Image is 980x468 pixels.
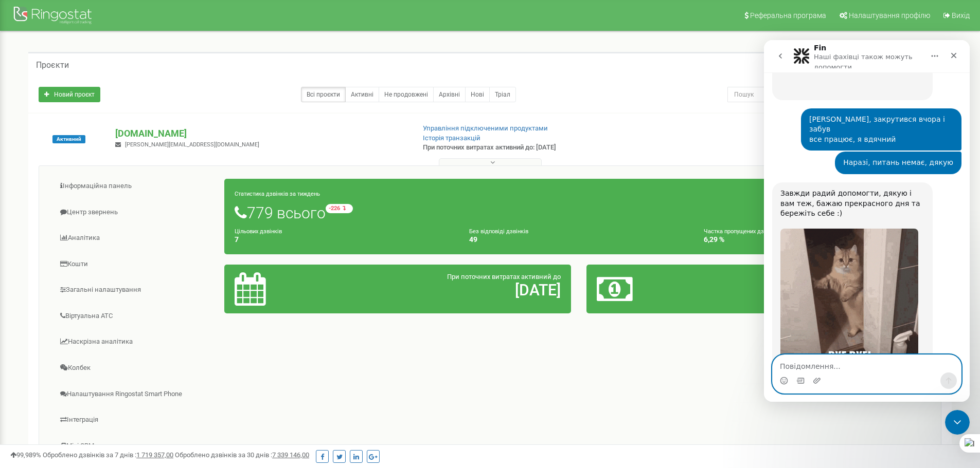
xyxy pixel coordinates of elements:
[176,332,193,349] button: Надіслати повідомлення…
[8,142,198,411] div: Oleksandr каже…
[16,179,161,189] div: ​
[175,451,309,459] span: Оброблено дзвінків за 30 днів :
[43,451,173,459] span: Оброблено дзвінків за 7 днів :
[235,236,454,244] h4: 7
[235,191,320,197] small: Статистика дзвінків за тиждень
[16,336,24,345] button: Вибір емодзі
[345,87,379,102] a: Активні
[47,382,225,407] a: Налаштування Ringostat Smart Phone
[9,315,197,332] textarea: Повідомлення...
[301,87,346,102] a: Всі проєкти
[326,204,353,213] small: -226
[16,148,161,179] div: Завжди радий допомогти, дякую і вам теж, бажаю прекрасного дня та бережіть себе :)
[47,329,225,354] a: Наскрізна аналітика
[52,135,85,143] span: Активний
[764,40,970,402] iframe: Intercom live chat
[115,127,406,140] p: [DOMAIN_NAME]
[727,87,895,102] input: Пошук
[952,11,970,20] span: Вихід
[235,204,923,221] h1: 779 всього
[47,174,225,199] a: Інформаційна панель
[136,451,173,459] u: 1 719 357,00
[47,252,225,277] a: Кошти
[423,134,480,142] a: Історія транзакцій
[704,228,779,235] small: Частка пропущених дзвінків
[945,410,970,435] iframe: Intercom live chat
[379,87,434,102] a: Не продовжені
[32,336,41,345] button: вибір GIF-файлів
[8,142,169,403] div: Завжди радий допомогти, дякую і вам теж, бажаю прекрасного дня та бережіть себе :)​
[49,336,57,345] button: Завантажити вкладений файл
[423,143,637,153] p: При поточних витратах активний до: [DATE]
[47,200,225,225] a: Центр звернень
[47,277,225,303] a: Загальні налаштування
[465,87,490,102] a: Нові
[235,228,282,235] small: Цільових дзвінків
[423,124,548,132] a: Управління підключеними продуктами
[47,304,225,329] a: Віртуальна АТС
[272,451,309,459] u: 7 339 146,00
[10,451,41,459] span: 99,989%
[849,11,930,20] span: Налаштування профілю
[433,87,466,102] a: Архівні
[47,434,225,459] a: Mini CRM
[47,226,225,251] a: Аналiтика
[469,236,688,244] h4: 49
[125,141,259,148] span: [PERSON_NAME][EMAIL_ADDRESS][DOMAIN_NAME]
[47,407,225,433] a: Інтеграція
[39,87,100,102] a: Новий проєкт
[710,282,923,298] h2: 501,38 $
[348,282,561,298] h2: [DATE]
[750,11,826,20] span: Реферальна програма
[469,228,528,235] small: Без відповіді дзвінків
[489,87,516,102] a: Тріал
[36,61,69,70] h5: Проєкти
[447,273,561,280] span: При поточних витратах активний до
[704,236,923,244] h4: 6,29 %
[47,355,225,381] a: Колбек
